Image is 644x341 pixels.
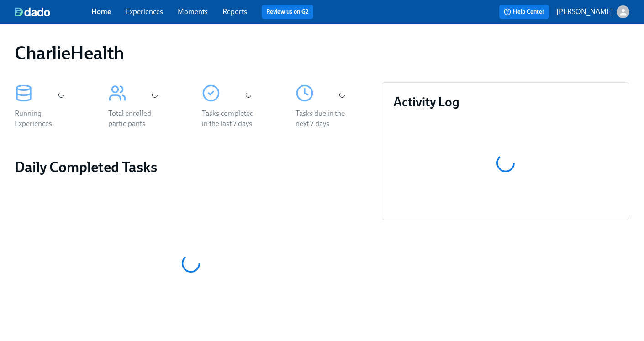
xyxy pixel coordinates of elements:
[296,109,354,129] div: Tasks due in the next 7 days
[556,5,629,18] button: [PERSON_NAME]
[202,109,260,129] div: Tasks completed in the last 7 days
[393,94,618,110] h3: Activity Log
[262,5,313,19] button: Review us on G2
[126,7,163,16] a: Experiences
[499,5,549,19] button: Help Center
[91,7,111,16] a: Home
[108,109,167,129] div: Total enrolled participants
[15,109,73,129] div: Running Experiences
[266,7,309,16] a: Review us on G2
[15,158,367,176] h2: Daily Completed Tasks
[15,42,124,64] h1: CharlieHealth
[15,7,50,16] img: dado
[504,7,544,16] span: Help Center
[178,7,208,16] a: Moments
[222,7,247,16] a: Reports
[15,7,91,16] a: dado
[556,7,613,17] p: [PERSON_NAME]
